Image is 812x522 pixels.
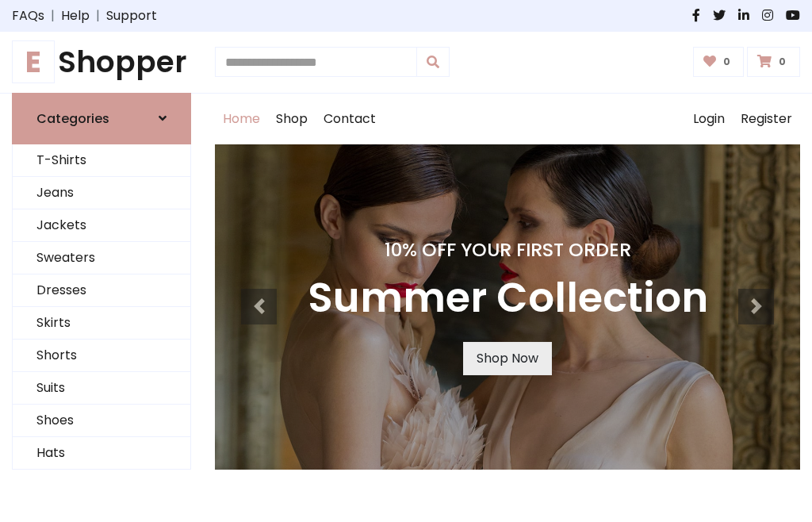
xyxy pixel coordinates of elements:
h1: Shopper [12,44,191,80]
a: Hats [13,437,190,470]
a: Support [106,6,157,25]
a: Contact [316,94,384,144]
a: 0 [693,47,745,77]
a: Login [685,94,733,144]
a: Suits [13,372,190,405]
a: Shop Now [463,342,552,375]
h4: 10% Off Your First Order [308,239,708,261]
a: FAQs [12,6,44,25]
a: Shop [268,94,316,144]
a: Shoes [13,405,190,437]
a: 0 [747,47,800,77]
a: Skirts [13,307,190,340]
h3: Summer Collection [308,274,708,323]
a: Register [733,94,800,144]
a: EShopper [12,44,191,80]
span: 0 [775,55,790,69]
a: Help [61,6,90,25]
a: Jackets [13,209,190,242]
h6: Categories [36,111,109,126]
span: 0 [719,55,734,69]
span: | [90,6,106,25]
a: T-Shirts [13,144,190,177]
a: Shorts [13,340,190,372]
a: Jeans [13,177,190,209]
a: Dresses [13,274,190,307]
a: Home [215,94,268,144]
span: | [44,6,61,25]
a: Sweaters [13,242,190,274]
span: E [12,40,55,83]
a: Categories [12,93,191,144]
